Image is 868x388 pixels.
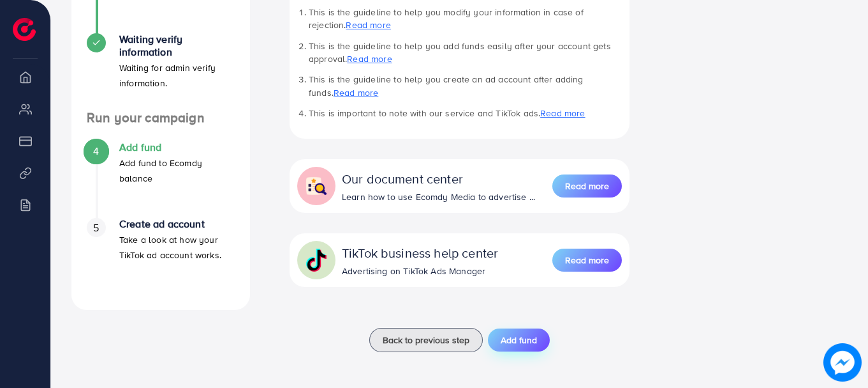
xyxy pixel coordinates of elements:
[309,40,622,66] li: This is the guideline to help you add funds easily after your account gets approval.
[823,343,862,382] img: image
[540,107,585,120] a: Read more
[93,221,99,235] span: 5
[71,218,250,295] li: Create ad account
[565,180,609,192] span: Read more
[119,141,235,153] h4: Add fund
[119,232,235,263] p: Take a look at how your TikTok ad account works.
[347,52,392,65] a: Read more
[13,18,36,41] img: logo
[71,141,250,218] li: Add fund
[71,33,250,110] li: Waiting verify information
[119,155,235,186] p: Add fund to Ecomdy balance
[488,329,550,352] button: Add fund
[383,334,469,346] span: Back to previous step
[334,86,378,99] a: Read more
[119,33,235,58] h4: Waiting verify information
[342,265,498,277] div: Advertising on TikTok Ads Manager
[342,190,535,203] div: Learn how to use Ecomdy Media to advertise ...
[119,218,235,230] h4: Create ad account
[346,19,390,31] a: Read more
[552,249,622,272] button: Read more
[71,110,250,126] h4: Run your campaign
[501,334,537,346] span: Add fund
[552,247,622,273] a: Read more
[305,249,328,272] img: collapse
[552,175,622,198] button: Read more
[93,144,99,159] span: 4
[119,60,235,91] p: Waiting for admin verify information.
[552,173,622,199] a: Read more
[369,328,483,352] button: Back to previous step
[342,244,498,262] div: TikTok business help center
[309,6,622,32] li: This is the guideline to help you modify your information in case of rejection.
[309,107,622,120] li: This is important to note with our service and TikTok ads.
[305,175,328,198] img: collapse
[565,254,609,267] span: Read more
[342,169,535,188] div: Our document center
[309,73,622,99] li: This is the guideline to help you create an ad account after adding funds.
